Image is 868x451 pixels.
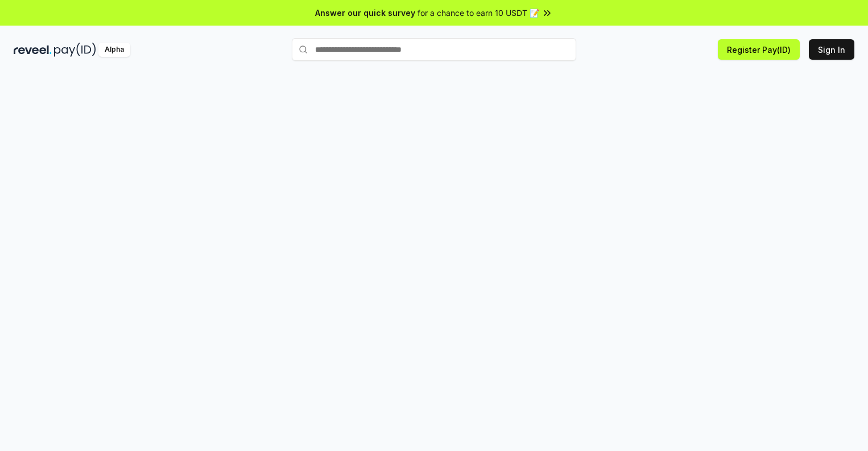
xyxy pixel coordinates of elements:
[315,7,415,19] span: Answer our quick survey
[54,43,96,57] img: pay_id
[14,43,52,57] img: reveel_dark
[718,39,800,60] button: Register Pay(ID)
[418,7,539,19] span: for a chance to earn 10 USDT 📝
[809,39,854,60] button: Sign In
[98,43,130,57] div: Alpha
